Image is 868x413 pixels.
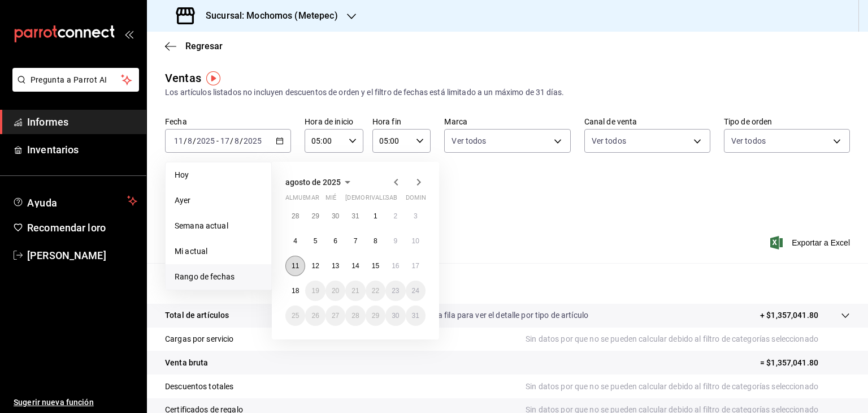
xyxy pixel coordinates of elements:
button: 31 de agosto de 2025 [406,306,426,326]
font: 19 [311,287,319,295]
button: 13 de agosto de 2025 [325,256,345,276]
abbr: 26 de agosto de 2025 [311,312,319,320]
font: + $1,357,041.80 [760,311,818,320]
font: 17 [412,262,419,270]
font: 12 [311,262,319,270]
font: sab [385,194,397,201]
font: Ayuda [27,197,58,209]
abbr: lunes [285,194,319,206]
button: Regresar [165,41,223,51]
font: Marca [444,117,467,126]
button: 18 de agosto de 2025 [285,281,305,301]
abbr: martes [305,194,319,206]
font: Ver todos [592,136,626,145]
font: 15 [372,262,379,270]
abbr: 9 de agosto de 2025 [393,237,397,245]
abbr: sábado [385,194,397,206]
abbr: 18 de agosto de 2025 [292,287,299,295]
font: 30 [392,312,399,320]
font: 1 [374,212,377,220]
font: 25 [292,312,299,320]
font: rivalizar [366,194,397,201]
button: 1 de agosto de 2025 [366,206,385,226]
button: agosto de 2025 [285,175,354,189]
abbr: 13 de agosto de 2025 [332,262,339,270]
abbr: 29 de julio de 2025 [311,212,319,220]
font: 18 [292,287,299,295]
abbr: 17 de agosto de 2025 [412,262,419,270]
font: [PERSON_NAME] [27,249,106,261]
font: Pregunta a Parrot AI [31,75,107,84]
font: / [240,136,243,145]
font: 29 [372,312,379,320]
abbr: 22 de agosto de 2025 [372,287,379,295]
font: Regresar [185,41,223,51]
font: Mi actual [175,247,207,256]
abbr: 23 de agosto de 2025 [392,287,399,295]
button: Marcador de información sobre herramientas [206,71,220,85]
abbr: 19 de agosto de 2025 [311,287,319,295]
input: -- [173,136,184,145]
font: Total de artículos [165,311,229,320]
font: Sin datos por que no se pueden calcular debido al filtro de categorías seleccionado [526,382,818,391]
font: Los artículos listados no incluyen descuentos de orden y el filtro de fechas está limitado a un m... [165,88,564,97]
abbr: 31 de agosto de 2025 [412,312,419,320]
input: ---- [243,136,262,145]
input: -- [187,136,193,145]
a: Pregunta a Parrot AI [8,82,139,94]
input: -- [220,136,230,145]
font: agosto de 2025 [285,178,341,187]
font: 28 [351,312,359,320]
button: 11 de agosto de 2025 [285,256,305,276]
abbr: 30 de agosto de 2025 [392,312,399,320]
abbr: miércoles [325,194,336,206]
abbr: 31 de julio de 2025 [351,212,359,220]
font: 9 [393,237,397,245]
font: almuerzo [285,194,319,201]
font: Da clic en la fila para ver el detalle por tipo de artículo [401,311,588,320]
button: 14 de agosto de 2025 [345,256,365,276]
abbr: 15 de agosto de 2025 [372,262,379,270]
button: 28 de julio de 2025 [285,206,305,226]
font: Semana actual [175,221,228,230]
font: 31 [412,312,419,320]
button: 10 de agosto de 2025 [406,231,426,251]
button: 15 de agosto de 2025 [366,256,385,276]
font: Ver todos [452,136,486,145]
abbr: viernes [366,194,397,206]
font: 5 [314,237,318,245]
font: 30 [332,212,339,220]
button: 30 de julio de 2025 [325,206,345,226]
font: 10 [412,237,419,245]
button: 4 de agosto de 2025 [285,231,305,251]
abbr: 6 de agosto de 2025 [333,237,337,245]
font: 16 [392,262,399,270]
font: Ayer [175,196,191,205]
abbr: 28 de julio de 2025 [292,212,299,220]
font: 8 [374,237,377,245]
font: mié [325,194,336,201]
font: Sin datos por que no se pueden calcular debido al filtro de categorías seleccionado [526,334,818,343]
abbr: 16 de agosto de 2025 [392,262,399,270]
font: dominio [406,194,433,201]
font: Exportar a Excel [792,238,850,247]
button: 12 de agosto de 2025 [305,256,325,276]
abbr: 10 de agosto de 2025 [412,237,419,245]
font: Canal de venta [584,117,637,126]
button: 6 de agosto de 2025 [325,231,345,251]
button: abrir_cajón_menú [124,29,133,38]
font: [DEMOGRAPHIC_DATA] [345,194,412,201]
button: 26 de agosto de 2025 [305,306,325,326]
abbr: 24 de agosto de 2025 [412,287,419,295]
font: Hora de inicio [305,117,353,126]
button: Pregunta a Parrot AI [12,68,139,92]
abbr: domingo [406,194,433,206]
font: - [216,136,219,145]
button: 23 de agosto de 2025 [385,281,405,301]
font: = $1,357,041.80 [760,358,818,367]
font: 31 [351,212,359,220]
button: 24 de agosto de 2025 [406,281,426,301]
font: 26 [311,312,319,320]
button: 19 de agosto de 2025 [305,281,325,301]
font: 7 [354,237,358,245]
